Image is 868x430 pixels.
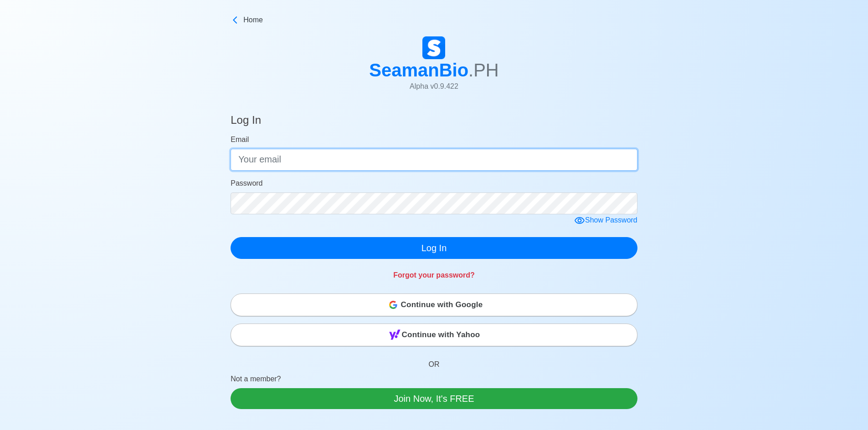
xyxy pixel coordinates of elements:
span: Email [231,136,249,143]
span: .PH [468,60,499,80]
h1: SeamanBio [369,59,499,81]
p: Alpha v 0.9.422 [369,81,499,92]
h4: Log In [231,114,261,131]
button: Log In [231,237,637,259]
span: Continue with Yahoo [402,326,480,344]
span: Password [231,179,262,187]
a: Forgot your password? [393,271,475,279]
a: Home [231,15,637,25]
span: Home [243,15,263,25]
span: Continue with Google [401,296,483,314]
div: Show Password [574,215,637,226]
button: Continue with Google [231,293,637,316]
p: OR [231,348,637,374]
img: Logo [422,36,445,59]
input: Your email [231,149,637,171]
a: Join Now, It's FREE [231,388,637,409]
a: SeamanBio.PHAlpha v0.9.422 [369,36,499,99]
p: Not a member? [231,374,637,388]
button: Continue with Yahoo [231,324,637,346]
